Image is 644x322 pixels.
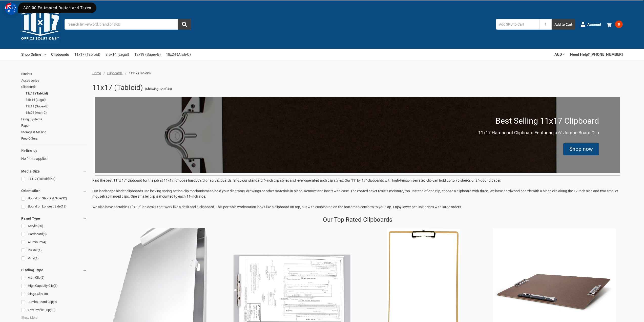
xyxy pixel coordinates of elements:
span: (12) [61,204,67,208]
a: Arch Clip [21,274,87,281]
a: Vinyl [21,255,87,262]
div: Shop now [563,143,599,155]
span: Find the best 11" x 17" clipboard for the job at 11x17. Choose hardboard or acrylic boards. Shop ... [92,178,501,182]
h5: Binding Type [21,267,87,273]
h5: Media Size [21,168,87,174]
a: Shop Online [21,49,46,60]
a: Free Offers [21,135,87,142]
a: 11x17 (Tabloid) [74,49,100,60]
p: Our Top Rated Clipboards [323,215,392,224]
span: (1) [38,248,42,252]
a: 0 [607,18,623,31]
h5: Panel Type [21,215,87,221]
span: (8) [43,232,47,236]
span: (Showing 12 of 44) [145,86,172,91]
span: Show More [21,315,37,320]
a: Storage & Mailing [21,129,87,136]
a: 13x19 (Super-B) [26,103,87,110]
a: Bound on Longest Side [21,203,87,210]
span: (18) [42,292,48,296]
img: 11x17.com [21,5,59,43]
a: Home [92,71,101,75]
a: Filing Systems [21,116,87,123]
input: Search by keyword, brand or SKU [65,19,191,30]
span: (1) [54,284,58,288]
a: 18x24 (Arch-C) [166,49,191,60]
span: (13) [50,308,56,312]
a: Account [580,18,601,31]
a: Paper [21,122,87,129]
a: 11x17 (Tabloid) [21,176,87,182]
a: Acrylic [21,223,87,230]
span: (9) [53,300,57,304]
span: (2) [40,276,45,279]
a: Hinge Clip [21,291,87,297]
div: Shop now [569,145,593,153]
button: Add to Cart [552,19,575,30]
a: 11x17 (Tabloid) [26,90,87,97]
span: Our landscape binder clipboards use locking spring-action clip mechanisms to hold your diagrams, ... [92,189,618,198]
a: Bound on Shortest Side [21,195,87,202]
p: Best Selling 11x17 Clipboard [495,115,599,127]
span: Account [587,22,601,27]
div: No filters applied [21,148,87,161]
a: Clipboards [107,71,122,75]
a: Low Profile Clip [21,307,87,314]
a: 8.5x14 (Legal) [26,97,87,103]
h5: Orientation [21,188,87,194]
h1: 11x17 (Tabloid) [92,81,143,94]
span: 0 [615,21,623,28]
span: (30) [37,224,43,228]
span: 11x17 (Tabloid) [129,71,151,75]
a: Plastic [21,247,87,254]
span: (44) [50,177,56,181]
a: Binders [21,71,87,77]
a: Jumbo Board Clip [21,299,87,306]
span: (4) [42,240,46,244]
a: High Capacity Clip [21,282,87,289]
a: Need Help? [PHONE_NUMBER] [570,49,623,60]
a: Clipboards [51,49,69,60]
a: Accessories [21,77,87,84]
span: (32) [61,196,67,200]
input: Add SKU to Cart [496,19,539,30]
img: duty and tax information for Australia [5,3,17,15]
span: We also have portable 11" x 17" lap desks that work like a desk and a clipboard. This portable wo... [92,205,462,209]
a: Clipboards [21,84,87,90]
a: Aluminum [21,239,87,246]
a: Hardboard [21,231,87,238]
div: A$0.00 Estimated Duties and Taxes [18,3,96,13]
a: 13x19 (Super-B) [134,49,161,60]
p: 11x17 Hardboard Clipboard Featuring a 6" Jumbo Board Clip [478,129,599,136]
a: 18x24 (Arch-C) [26,109,87,116]
h5: Refine by [21,148,87,154]
span: (1) [35,256,39,260]
a: 8.5x14 (Legal) [106,49,129,60]
a: AUD [554,49,565,60]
